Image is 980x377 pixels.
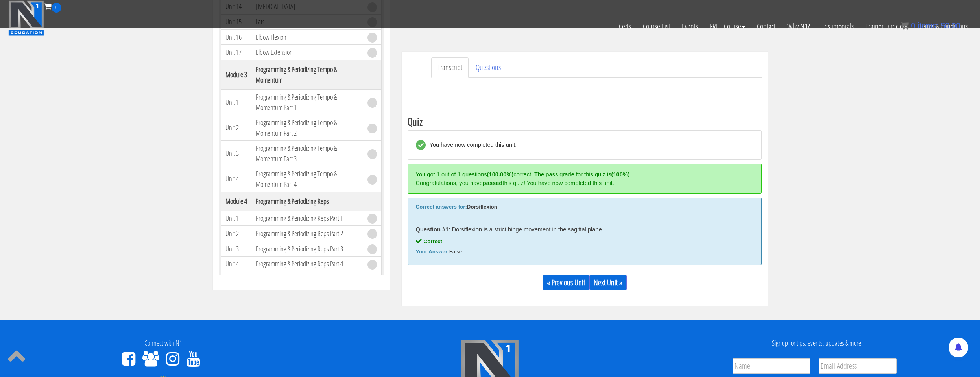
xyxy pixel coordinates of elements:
[252,241,364,257] td: Programming & Periodizing Reps Part 3
[676,13,704,40] a: Events
[901,22,909,30] img: icon11.png
[637,13,676,40] a: Course List
[733,358,810,374] input: Name
[252,60,364,89] th: Programming & Periodizing Tempo & Momentum
[819,358,897,374] input: Email Address
[941,21,945,30] span: $
[221,241,252,257] td: Unit 3
[52,3,61,13] span: 0
[487,171,514,177] strong: (100.00%)
[8,0,44,36] img: n1-education
[416,204,467,210] b: Correct answers for:
[659,339,974,347] h4: Signup for tips, events, updates & more
[221,60,252,89] th: Module 3
[751,13,781,40] a: Contact
[911,21,915,30] span: 0
[221,272,252,287] td: Unit 5
[252,226,364,241] td: Programming & Periodizing Reps Part 2
[252,45,364,60] td: Elbow Extension
[252,140,364,166] td: Programming & Periodizing Tempo & Momentum Part 3
[252,115,364,140] td: Programming & Periodizing Tempo & Momentum Part 2
[252,89,364,115] td: Programming & Periodizing Tempo & Momentum Part 1
[611,171,630,177] strong: (100%)
[416,204,753,210] div: Dorsiflexion
[483,180,503,186] strong: passed
[221,89,252,115] td: Unit 1
[408,116,762,126] h3: Quiz
[416,179,749,187] div: Congratulations, you have this quiz! You have now completed this unit.
[221,256,252,272] td: Unit 4
[6,339,321,347] h4: Connect with N1
[221,192,252,211] th: Module 4
[252,192,364,211] th: Programming & Periodizing Reps
[416,170,749,179] div: You got 1 out of 1 questions correct! The pass grade for this quiz is
[44,1,61,11] a: 0
[252,256,364,272] td: Programming & Periodizing Reps Part 4
[416,226,449,233] strong: Question #1
[416,226,753,233] div: : Dorsiflexion is a strict hinge movement in the sagittal plane.
[416,238,753,245] div: Correct
[431,57,469,78] a: Transcript
[416,249,449,255] b: Your Answer:
[613,13,637,40] a: Certs
[252,166,364,192] td: Programming & Periodizing Tempo & Momentum Part 4
[901,21,960,30] a: 0 items: $0.00
[816,13,860,40] a: Testimonials
[860,13,913,40] a: Trainer Directory
[913,13,974,40] a: Terms & Conditions
[221,45,252,60] td: Unit 17
[221,166,252,192] td: Unit 4
[221,211,252,226] td: Unit 1
[469,57,507,78] a: Questions
[252,272,364,287] td: Programming & Periodizing Reps Part 5
[543,275,589,290] a: « Previous Unit
[221,115,252,140] td: Unit 2
[221,140,252,166] td: Unit 3
[252,211,364,226] td: Programming & Periodizing Reps Part 1
[781,13,816,40] a: Why N1?
[416,249,753,255] div: False
[704,13,751,40] a: FREE Course
[426,140,517,150] div: You have now completed this unit.
[221,226,252,241] td: Unit 2
[917,21,938,30] span: items:
[941,21,960,30] bdi: 0.00
[589,275,627,290] a: Next Unit »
